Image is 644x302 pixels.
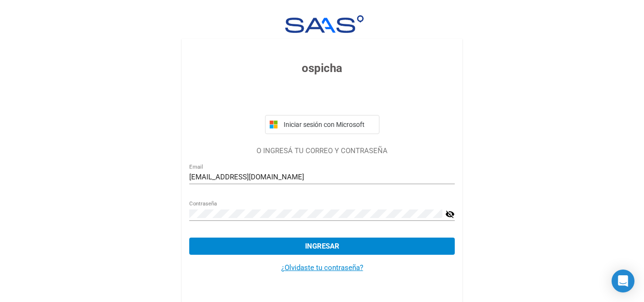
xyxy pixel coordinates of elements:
iframe: Botón de Acceder con Google [260,87,384,108]
span: Iniciar sesión con Microsoft [282,121,375,128]
a: ¿Olvidaste tu contraseña? [281,263,363,272]
button: Ingresar [189,238,455,255]
h3: ospicha [189,60,455,77]
mat-icon: visibility_off [445,208,455,220]
div: Open Intercom Messenger [612,270,634,292]
p: O INGRESÁ TU CORREO Y CONTRASEÑA [189,146,455,156]
button: Iniciar sesión con Microsoft [265,115,379,134]
span: Ingresar [305,242,339,250]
